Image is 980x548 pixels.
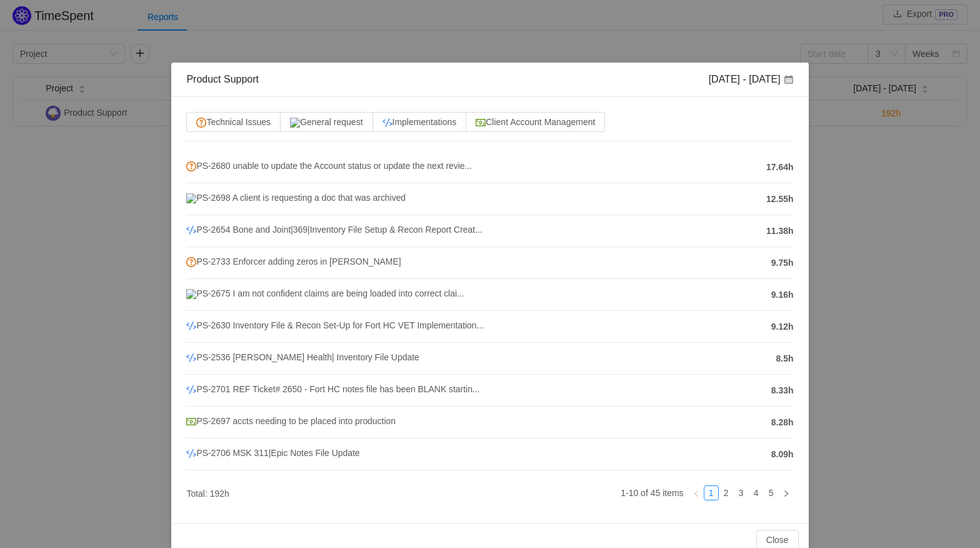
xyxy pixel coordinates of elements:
[704,486,718,500] a: 1
[186,257,196,267] img: 11220
[766,193,794,206] span: 12.55h
[776,352,794,365] span: 8.5h
[779,485,794,500] li: Next Page
[186,353,196,363] img: 11900
[186,320,484,330] span: PS-2630 Inventory File & Recon Set-Up for Fort HC VET Implementation...
[764,485,779,500] li: 5
[476,117,595,127] span: Client Account Management
[196,118,206,128] img: 11220
[186,321,196,331] img: 11900
[186,288,464,298] span: PS-2675 I am not confident claims are being loaded into correct clai...
[766,161,794,174] span: 17.64h
[186,417,196,427] img: 11214
[290,117,362,127] span: General request
[734,486,748,500] a: 3
[476,118,486,128] img: 11214
[719,485,734,500] li: 2
[186,161,472,171] span: PS-2680 unable to update the Account status or update the next revie...
[196,117,271,127] span: Technical Issues
[186,225,482,235] span: PS-2654 Bone and Joint|369|Inventory File Setup & Recon Report Creat...
[734,485,749,500] li: 3
[186,193,406,203] span: PS-2698 A client is requesting a doc that was archived
[186,385,196,395] img: 11900
[186,352,419,362] span: PS-2536 [PERSON_NAME] Health| Inventory File Update
[771,416,794,429] span: 8.28h
[186,73,259,86] div: Product Support
[771,320,794,333] span: 9.12h
[719,486,733,500] a: 2
[689,485,704,500] li: Previous Page
[692,490,700,497] i: icon: left
[186,193,196,203] img: 12934
[186,256,401,266] span: PS-2733 Enforcer adding zeros in [PERSON_NAME]
[186,384,479,394] span: PS-2701 REF Ticket# 2650 - Fort HC notes file has been BLANK startin...
[709,73,794,86] div: [DATE] - [DATE]
[704,485,719,500] li: 1
[186,225,196,235] img: 11900
[382,118,392,128] img: 11900
[186,161,196,171] img: 11220
[186,489,229,499] span: Total: 192h
[771,288,794,302] span: 9.16h
[382,117,457,127] span: Implementations
[749,485,764,500] li: 4
[766,225,794,238] span: 11.38h
[771,256,794,270] span: 9.75h
[290,118,300,128] img: 12934
[764,486,778,500] a: 5
[771,448,794,461] span: 8.09h
[186,289,196,299] img: 12934
[186,416,396,426] span: PS-2697 accts needing to be placed into production
[621,485,683,500] li: 1-10 of 45 items
[186,449,196,459] img: 11900
[186,448,359,458] span: PS-2706 MSK 311|Epic Notes File Update
[749,486,763,500] a: 4
[782,490,790,497] i: icon: right
[771,384,794,397] span: 8.33h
